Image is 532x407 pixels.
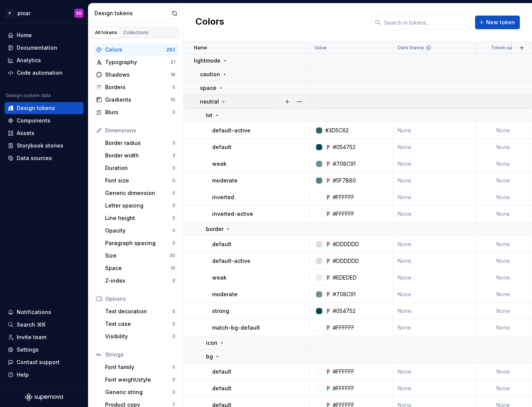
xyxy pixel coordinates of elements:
div: Border width [105,152,172,159]
div: Analytics [17,57,41,64]
a: Font size0 [102,174,178,187]
div: Space [105,264,170,272]
div: Borders [105,83,172,91]
td: None [393,319,477,336]
div: Font weight/style [105,376,172,383]
input: Search in tokens... [381,16,471,29]
td: None [477,253,530,269]
td: None [477,363,530,380]
div: All tokens [95,30,117,36]
a: Blurs0 [93,106,178,118]
a: Assets [5,127,83,139]
div: Line height [105,214,172,222]
p: Dark theme [398,45,424,51]
div: 282 [166,47,175,53]
div: Z-index [105,277,172,284]
p: default [212,143,231,151]
td: None [393,286,477,303]
div: Invite team [17,333,46,341]
a: Space16 [102,262,178,274]
p: Token set [491,45,514,51]
a: Design tokens [5,102,83,114]
button: Contact support [5,356,83,368]
button: Notifications [5,306,83,318]
a: Settings [5,344,83,356]
div: Blurs [105,108,172,116]
p: default [212,368,231,376]
div: pixar [17,9,30,17]
td: None [477,156,530,172]
div: Typography [105,58,170,66]
p: Name [194,45,207,51]
h2: Colors [195,16,224,29]
a: Border width3 [102,149,178,162]
a: Data sources [5,152,83,164]
a: Z-index0 [102,275,178,287]
div: Documentation [17,44,57,52]
td: None [477,269,530,286]
div: #DDDDDD [333,240,359,248]
p: strong [212,307,229,315]
a: Visibility0 [102,330,178,343]
a: Analytics [5,54,83,66]
td: None [393,303,477,319]
div: Strings [105,351,175,358]
td: None [393,253,477,269]
p: lightmode [194,57,220,64]
div: Options [105,295,175,303]
p: match-bg-default [212,324,260,332]
div: #3D5C62 [325,127,349,134]
div: Assets [17,129,35,137]
div: 3 [172,152,175,159]
p: bg [206,353,213,360]
div: 0 [172,377,175,383]
td: None [477,303,530,319]
div: #054752 [333,143,356,151]
td: None [393,236,477,253]
div: #EDEDED [333,274,357,281]
p: default-active [212,257,250,265]
div: 0 [172,215,175,221]
p: caution [200,71,220,78]
td: None [393,156,477,172]
div: Font size [105,177,172,184]
div: Help [17,371,29,379]
div: 5 [172,140,175,146]
td: None [477,286,530,303]
a: Paragraph spacing0 [102,237,178,249]
div: Data sources [17,154,52,162]
p: Value [314,45,327,51]
div: 10 [170,97,175,103]
td: None [477,122,530,139]
div: #FFFFFF [333,210,354,218]
a: Generic string0 [102,386,178,398]
button: PpixarSO [2,5,87,21]
p: neutral [200,98,219,105]
div: Shadows [105,71,170,79]
a: Code automation [5,67,83,79]
button: Help [5,369,83,381]
div: Design tokens [94,9,169,17]
p: icon [206,339,217,347]
a: Colors282 [93,44,178,56]
div: Design tokens [17,104,55,112]
td: None [393,206,477,222]
div: Border radius [105,139,172,147]
a: Line height0 [102,212,178,224]
div: Components [17,117,50,124]
div: Collections [123,30,149,36]
div: 16 [170,265,175,271]
a: Borders0 [93,81,178,93]
div: 0 [172,321,175,327]
div: Gradients [105,96,170,104]
div: Home [17,31,32,39]
div: #708C91 [333,160,356,168]
a: Text decoration0 [102,305,178,317]
a: Components [5,115,83,127]
a: Storybook stories [5,140,83,152]
a: Generic dimension0 [102,187,178,199]
div: 0 [172,278,175,284]
div: 0 [172,364,175,370]
div: #DDDDDD [333,257,359,265]
div: Font family [105,363,172,371]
